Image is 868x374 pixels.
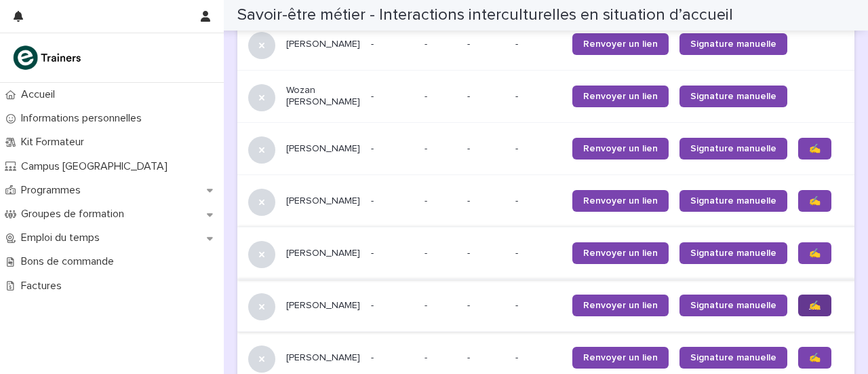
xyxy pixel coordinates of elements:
p: Campus [GEOGRAPHIC_DATA] [16,160,178,173]
p: - [371,195,414,207]
a: ✍️ [798,347,831,369]
p: - [515,91,561,102]
p: - [371,143,414,155]
span: Signature manuelle [690,301,776,310]
span: Signature manuelle [690,353,776,362]
span: Signature manuelle [690,92,776,101]
a: ✍️ [798,242,831,264]
p: [PERSON_NAME] [286,352,360,364]
a: Renvoyer un lien [572,138,669,160]
p: Groupes de formation [16,208,135,221]
span: Signature manuelle [690,196,776,206]
p: Factures [16,280,73,293]
p: Bons de commande [16,255,125,268]
p: - [371,91,414,102]
a: Signature manuelle [679,138,787,160]
a: Renvoyer un lien [572,33,669,55]
p: - [467,91,505,102]
a: Renvoyer un lien [572,347,669,369]
h2: Savoir-être métier - Interactions interculturelles en situation d’accueil [237,5,733,25]
p: - [467,300,505,312]
span: ✍️ [809,301,821,310]
span: ✍️ [809,353,821,362]
p: - [425,350,430,364]
p: [PERSON_NAME] [286,143,360,155]
p: - [467,352,505,364]
span: Signature manuelle [690,248,776,258]
a: Renvoyer un lien [572,86,669,107]
img: K0CqGN7SDeD6s4JG8KQk [11,44,85,71]
p: - [425,193,430,207]
a: Renvoyer un lien [572,190,669,212]
p: - [515,39,561,50]
span: Signature manuelle [690,144,776,153]
p: - [467,248,505,259]
a: Signature manuelle [679,347,787,369]
span: ✍️ [809,248,821,258]
p: [PERSON_NAME] [286,39,360,50]
a: Renvoyer un lien [572,242,669,264]
a: Signature manuelle [679,295,787,316]
a: Renvoyer un lien [572,295,669,316]
a: ✍️ [798,190,831,212]
p: - [515,300,561,312]
a: Signature manuelle [679,190,787,212]
p: - [425,297,430,312]
span: Renvoyer un lien [583,248,658,258]
p: - [371,300,414,312]
p: - [425,36,430,50]
p: [PERSON_NAME] [286,300,360,312]
p: - [467,195,505,207]
p: Programmes [16,184,92,197]
p: Emploi du temps [16,231,111,244]
span: Renvoyer un lien [583,39,658,49]
p: - [515,352,561,364]
p: - [467,143,505,155]
span: ✍️ [809,144,821,153]
a: Signature manuelle [679,33,787,55]
p: Wozan [PERSON_NAME] [286,85,360,108]
a: ✍️ [798,295,831,316]
p: Informations personnelles [16,112,153,125]
p: - [515,143,561,155]
p: [PERSON_NAME] [286,195,360,207]
p: - [371,352,414,364]
span: Renvoyer un lien [583,301,658,310]
p: - [515,248,561,259]
p: Kit Formateur [16,136,95,149]
p: - [425,88,430,102]
p: - [425,245,430,259]
p: [PERSON_NAME] [286,248,360,259]
p: - [515,195,561,207]
span: Renvoyer un lien [583,353,658,362]
p: - [371,39,414,50]
p: - [425,141,430,155]
a: Signature manuelle [679,242,787,264]
p: - [371,248,414,259]
a: ✍️ [798,138,831,160]
p: - [467,39,505,50]
span: Renvoyer un lien [583,144,658,153]
span: Renvoyer un lien [583,92,658,101]
span: ✍️ [809,196,821,206]
a: Signature manuelle [679,86,787,107]
span: Renvoyer un lien [583,196,658,206]
span: Signature manuelle [690,39,776,49]
p: Accueil [16,88,66,101]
